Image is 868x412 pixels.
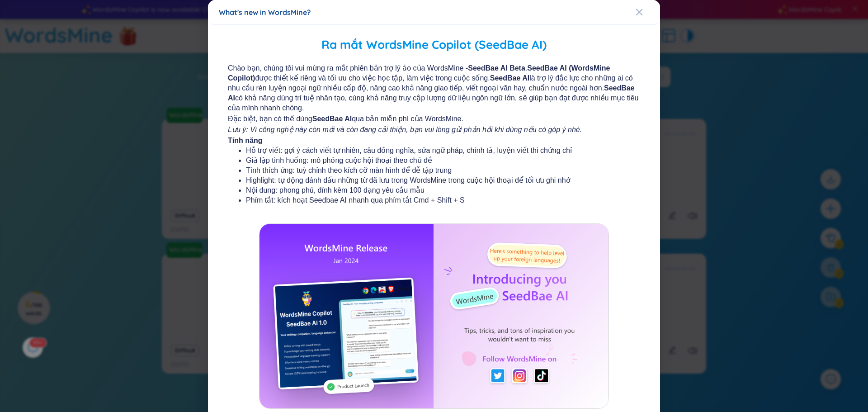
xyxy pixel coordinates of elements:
[246,175,622,185] li: Highlight: tự động đánh dấu những từ đã lưu trong WordsMine trong cuộc hội thoại để tối ưu ghi nhớ
[246,156,622,166] li: Giả lập tình huống: mô phỏng cuộc hội thoại theo chủ đề
[219,36,649,54] h2: Ra mắt WordsMine Copilot (SeedBae AI)
[228,126,582,133] i: Lưu ý: Vì công nghệ này còn mới và còn đang cải thiện, bạn vui lòng gửi phản hồi khi dùng nếu có ...
[228,64,610,82] b: SeedBae AI (WordsMine Copilot)
[228,114,640,124] span: Đặc biệt, bạn có thể dùng qua bản miễn phí của WordsMine.
[246,146,622,156] li: Hỗ trợ viết: gợi ý cách viết tự nhiên, câu đồng nghĩa, sửa ngữ pháp, chính tả, luyện viết thi chứ...
[228,137,262,144] b: Tính năng
[312,115,352,123] b: SeedBae AI
[246,195,622,205] li: Phím tắt: kích hoạt Seedbae AI nhanh qua phím tắt Cmd + Shift + S
[219,7,649,17] div: What's new in WordsMine?
[228,84,635,102] b: SeedBae AI
[228,63,640,113] span: Chào bạn, chúng tôi vui mừng ra mắt phiên bản trợ lý ảo của WordsMine - . được thiết kế riêng và ...
[246,185,622,195] li: Nội dung: phong phú, đính kèm 100 dạng yêu cầu mẫu
[246,166,622,175] li: Tính thích ứng: tuỳ chỉnh theo kích cỡ màn hình để dễ tập trung
[490,74,529,82] b: SeedBae AI
[468,64,525,72] b: SeedBae AI Beta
